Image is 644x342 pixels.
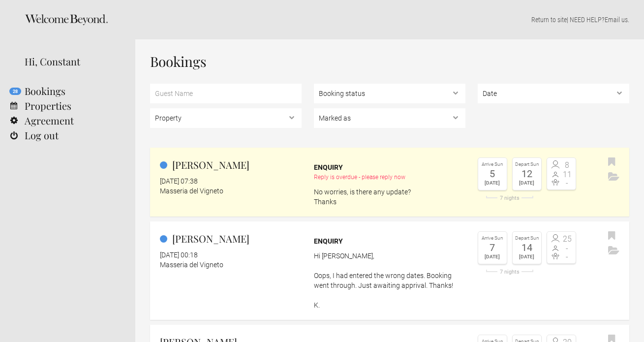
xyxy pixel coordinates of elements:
div: 5 [481,169,504,179]
div: [DATE] [515,179,539,187]
flynt-date-display: [DATE] 00:18 [160,251,198,259]
span: - [561,245,573,252]
button: Bookmark [606,229,618,244]
a: [PERSON_NAME] [DATE] 00:18 Masseria del Vigneto Enquiry Hi [PERSON_NAME], Oops, I had entered the... [150,221,629,320]
a: Email us [605,16,628,24]
p: | NEED HELP? . [150,15,629,25]
h2: [PERSON_NAME] [160,157,302,172]
span: - [561,179,573,187]
flynt-notification-badge: 28 [9,88,21,95]
span: 25 [561,235,573,243]
div: Enquiry [314,236,465,246]
select: , [478,84,629,103]
p: Hi [PERSON_NAME], Oops, I had entered the wrong dates. Booking went through. Just awaiting appriv... [314,251,465,310]
div: Hi, Constant [25,54,121,69]
a: [PERSON_NAME] [DATE] 07:38 Masseria del Vigneto Enquiry Reply is overdue - please reply now No wo... [150,148,629,217]
flynt-date-display: [DATE] 07:38 [160,177,198,185]
p: No worries, is there any update? Thanks [314,187,465,207]
input: Guest Name [150,84,302,103]
div: 7 [481,243,504,252]
div: Reply is overdue - please reply now [314,172,465,182]
div: Arrive Sun [481,160,504,169]
div: [DATE] [515,252,539,261]
div: 7 nights [478,269,542,275]
span: 11 [561,171,573,179]
a: Return to site [531,16,567,24]
div: 12 [515,169,539,179]
div: Depart Sun [515,160,539,169]
select: , , [314,84,465,103]
div: 7 nights [478,195,542,201]
button: Archive [606,170,622,185]
span: 8 [561,161,573,169]
button: Bookmark [606,155,618,170]
div: Depart Sun [515,234,539,243]
h2: [PERSON_NAME] [160,231,302,246]
div: [DATE] [481,252,504,261]
div: [DATE] [481,179,504,187]
span: - [561,253,573,261]
select: , , , [314,108,465,128]
div: Arrive Sun [481,234,504,243]
div: Masseria del Vigneto [160,186,302,196]
div: Enquiry [314,162,465,172]
div: 14 [515,243,539,252]
h1: Bookings [150,54,629,69]
select: , [150,108,302,128]
button: Archive [606,244,622,258]
div: Masseria del Vigneto [160,260,302,270]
